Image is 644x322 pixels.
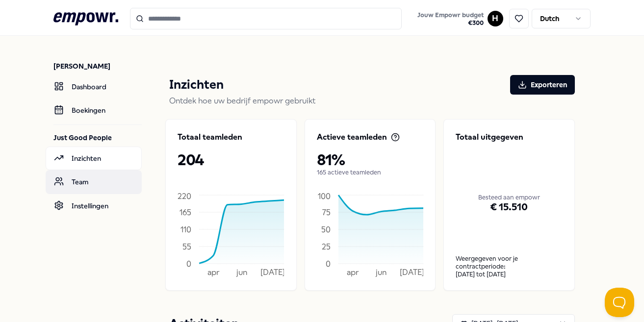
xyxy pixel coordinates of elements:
[178,192,191,201] tspan: 220
[417,11,484,19] span: Jouw Empowr budget
[415,9,486,29] button: Jouw Empowr budget€300
[178,151,284,169] p: 204
[417,19,484,27] span: € 300
[375,268,386,277] tspan: jun
[456,155,562,240] div: Besteed aan empowr
[510,75,575,95] button: Exporteren
[46,75,142,99] a: Dashboard
[326,259,331,268] tspan: 0
[318,192,331,201] tspan: 100
[317,151,423,169] p: 81%
[399,268,424,277] tspan: [DATE]
[46,147,142,170] a: Inzichten
[347,268,359,277] tspan: apr
[130,8,401,29] input: Search for products, categories or subcategories
[169,75,224,95] p: Inzichten
[236,268,247,277] tspan: jun
[321,224,331,234] tspan: 50
[169,95,574,107] p: Ontdek hoe uw bedrijf empowr gebruikt
[207,268,220,277] tspan: apr
[260,268,285,277] tspan: [DATE]
[322,242,331,251] tspan: 25
[182,242,191,251] tspan: 55
[180,224,191,234] tspan: 110
[456,271,562,278] div: [DATE] tot [DATE]
[46,194,142,218] a: Instellingen
[180,207,191,217] tspan: 165
[322,207,331,217] tspan: 75
[456,174,562,240] div: € 15.510
[46,99,142,122] a: Boekingen
[178,131,242,143] p: Totaal teamleden
[605,288,634,317] iframe: Help Scout Beacon - Open
[317,169,423,176] p: 165 actieve teamleden
[413,8,488,29] a: Jouw Empowr budget€300
[456,255,562,271] p: Weergegeven voor je contractperiode:
[317,131,387,143] p: Actieve teamleden
[488,11,503,26] button: H
[456,131,562,143] p: Totaal uitgegeven
[53,61,142,71] p: [PERSON_NAME]
[46,170,142,194] a: Team
[186,259,191,268] tspan: 0
[53,133,142,143] p: Just Good People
